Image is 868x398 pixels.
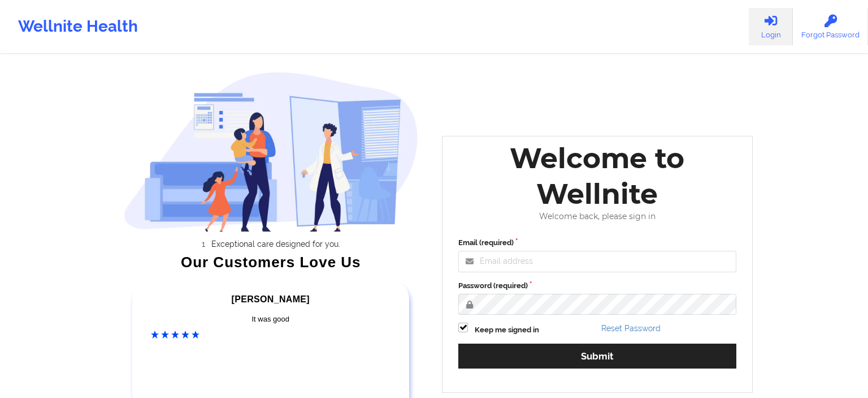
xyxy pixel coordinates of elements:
[601,324,661,333] a: Reset Password
[458,237,736,249] label: Email (required)
[749,8,793,45] a: Login
[151,314,390,325] div: It was good
[458,251,736,272] input: Email address
[133,239,418,249] li: Exceptional care designed for you.
[793,8,868,45] a: Forgot Password
[124,71,419,232] img: wellnite-auth-hero_200.c722682e.png
[450,212,744,221] div: Welcome back, please sign in
[458,280,736,292] label: Password (required)
[232,294,310,304] span: [PERSON_NAME]
[124,256,419,268] div: Our Customers Love Us
[450,140,744,212] div: Welcome to Wellnite
[458,344,736,368] button: Submit
[475,324,539,336] label: Keep me signed in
